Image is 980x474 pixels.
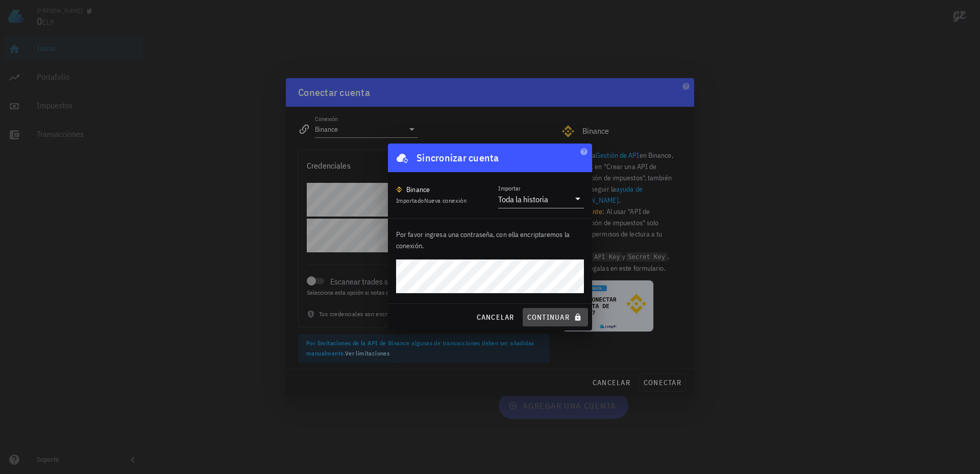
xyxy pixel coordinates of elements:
span: Nueva conexión [424,197,467,204]
div: Sincronizar cuenta [416,150,499,166]
div: Toda la historia [498,194,548,204]
span: Importado [396,197,467,204]
p: Por favor ingresa una contraseña, con ella encriptaremos la conexión. [396,229,584,251]
label: Importar [498,184,521,192]
img: 270.png [396,186,402,193]
span: cancelar [476,313,514,322]
button: cancelar [472,308,518,326]
div: Binance [406,184,430,195]
span: continuar [527,313,584,322]
button: continuar [523,308,588,326]
div: ImportarToda la historia [498,191,584,208]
